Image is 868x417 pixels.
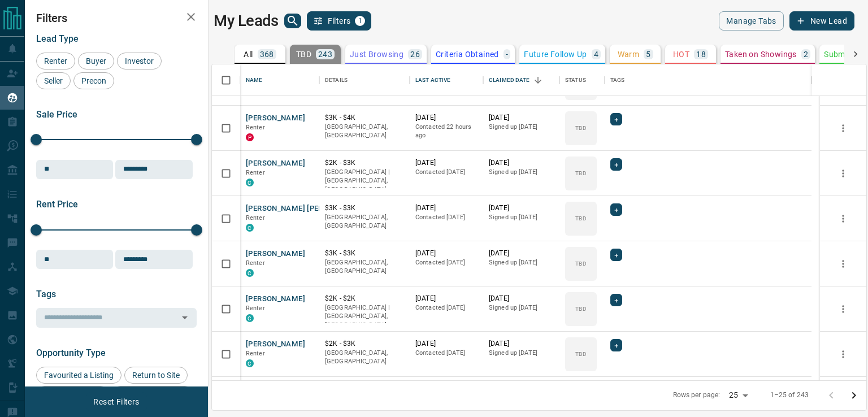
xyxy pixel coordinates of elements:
[618,50,640,58] p: Warm
[575,350,586,358] p: TBD
[575,259,586,268] p: TBD
[325,294,404,303] p: $2K - $2K
[415,213,478,222] p: Contacted [DATE]
[246,124,265,131] span: Renter
[325,249,404,258] p: $3K - $3K
[415,113,478,123] p: [DATE]
[307,11,372,31] button: Filters1
[614,159,618,170] span: +
[489,123,554,132] p: Signed up [DATE]
[646,50,650,58] p: 5
[246,249,305,259] button: [PERSON_NAME]
[36,72,71,89] div: Seller
[789,11,854,31] button: New Lead
[724,387,752,403] div: 25
[246,259,265,267] span: Renter
[415,64,450,96] div: Last Active
[610,249,622,261] div: +
[835,346,852,363] button: more
[673,50,689,58] p: HOT
[36,33,79,44] span: Lead Type
[246,359,254,367] div: condos.ca
[246,314,254,322] div: condos.ca
[415,123,478,140] p: Contacted 22 hours ago
[410,64,483,96] div: Last Active
[325,303,404,330] p: [GEOGRAPHIC_DATA] | [GEOGRAPHIC_DATA], [GEOGRAPHIC_DATA]
[610,294,622,306] div: +
[415,168,478,177] p: Contacted [DATE]
[325,158,404,168] p: $2K - $3K
[325,113,404,123] p: $3K - $4K
[415,294,478,303] p: [DATE]
[415,339,478,349] p: [DATE]
[575,124,586,132] p: TBD
[260,50,274,58] p: 368
[325,203,404,213] p: $3K - $3K
[575,305,586,313] p: TBD
[284,14,301,28] button: search button
[36,11,197,25] h2: Filters
[489,213,554,222] p: Signed up [DATE]
[40,371,118,380] span: Favourited a Listing
[36,199,78,210] span: Rent Price
[356,17,364,25] span: 1
[835,120,852,137] button: more
[246,214,265,221] span: Renter
[530,72,546,88] button: Sort
[325,64,348,96] div: Details
[489,294,554,303] p: [DATE]
[296,50,311,58] p: TBD
[483,64,559,96] div: Claimed Date
[246,158,305,169] button: [PERSON_NAME]
[246,305,265,312] span: Renter
[415,249,478,258] p: [DATE]
[489,349,554,358] p: Signed up [DATE]
[415,158,478,168] p: [DATE]
[415,203,478,213] p: [DATE]
[565,64,586,96] div: Status
[325,168,404,194] p: [GEOGRAPHIC_DATA] | [GEOGRAPHIC_DATA], [GEOGRAPHIC_DATA]
[489,258,554,267] p: Signed up [DATE]
[36,367,121,384] div: Favourited a Listing
[214,12,279,30] h1: My Leads
[325,258,404,276] p: [GEOGRAPHIC_DATA], [GEOGRAPHIC_DATA]
[82,57,110,66] span: Buyer
[415,349,478,358] p: Contacted [DATE]
[614,294,618,306] span: +
[524,50,587,58] p: Future Follow Up
[843,384,865,407] button: Go to next page
[77,76,110,85] span: Precon
[318,50,332,58] p: 243
[128,371,184,380] span: Return to Site
[489,113,554,123] p: [DATE]
[835,255,852,272] button: more
[614,340,618,351] span: +
[40,57,71,66] span: Renter
[36,289,56,299] span: Tags
[246,169,265,176] span: Renter
[610,158,622,171] div: +
[36,347,106,358] span: Opportunity Type
[350,50,403,58] p: Just Browsing
[325,123,404,140] p: [GEOGRAPHIC_DATA], [GEOGRAPHIC_DATA]
[770,390,809,400] p: 1–25 of 243
[575,169,586,177] p: TBD
[725,50,797,58] p: Taken on Showings
[489,158,554,168] p: [DATE]
[73,72,114,89] div: Precon
[117,53,162,69] div: Investor
[610,339,622,351] div: +
[489,339,554,349] p: [DATE]
[36,53,75,69] div: Renter
[246,179,254,186] div: condos.ca
[489,168,554,177] p: Signed up [DATE]
[36,109,77,120] span: Sale Price
[121,57,158,66] span: Investor
[719,11,783,31] button: Manage Tabs
[246,64,263,96] div: Name
[246,133,254,141] div: property.ca
[489,203,554,213] p: [DATE]
[489,303,554,312] p: Signed up [DATE]
[124,367,188,384] div: Return to Site
[246,350,265,357] span: Renter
